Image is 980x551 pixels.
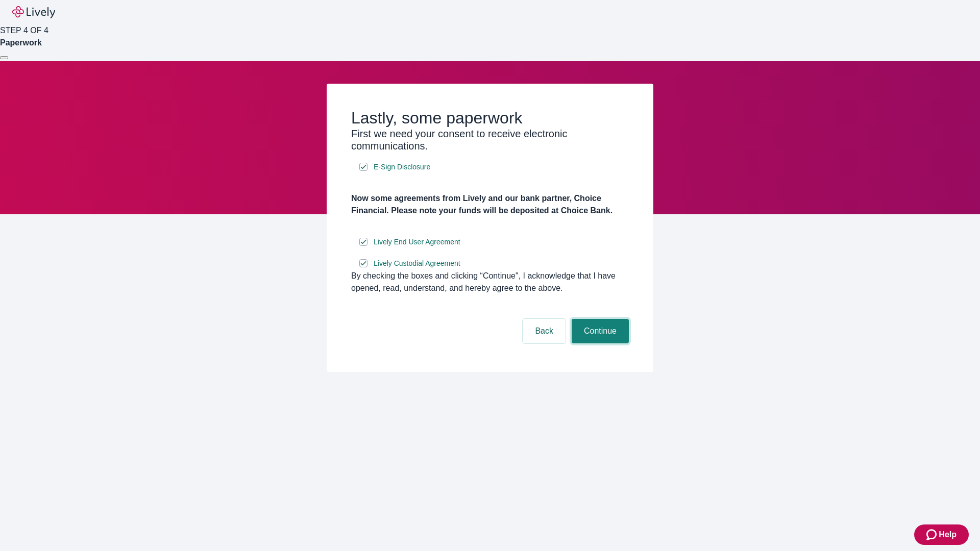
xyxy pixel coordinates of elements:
h3: First we need your consent to receive electronic communications. [351,128,629,152]
img: Lively [12,6,55,18]
svg: Zendesk support icon [926,529,939,541]
a: e-sign disclosure document [372,257,462,270]
span: Lively Custodial Agreement [374,258,460,269]
span: Lively End User Agreement [374,237,460,247]
h4: Now some agreements from Lively and our bank partner, Choice Financial. Please note your funds wi... [351,192,629,217]
button: Back [523,319,566,343]
span: Help [939,529,957,541]
button: Continue [572,319,629,343]
span: E-Sign Disclosure [374,162,430,172]
div: By checking the boxes and clicking “Continue", I acknowledge that I have opened, read, understand... [351,270,629,294]
h2: Lastly, some paperwork [351,108,629,128]
a: e-sign disclosure document [372,236,462,248]
button: Zendesk support iconHelp [914,524,969,545]
a: e-sign disclosure document [372,161,432,173]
